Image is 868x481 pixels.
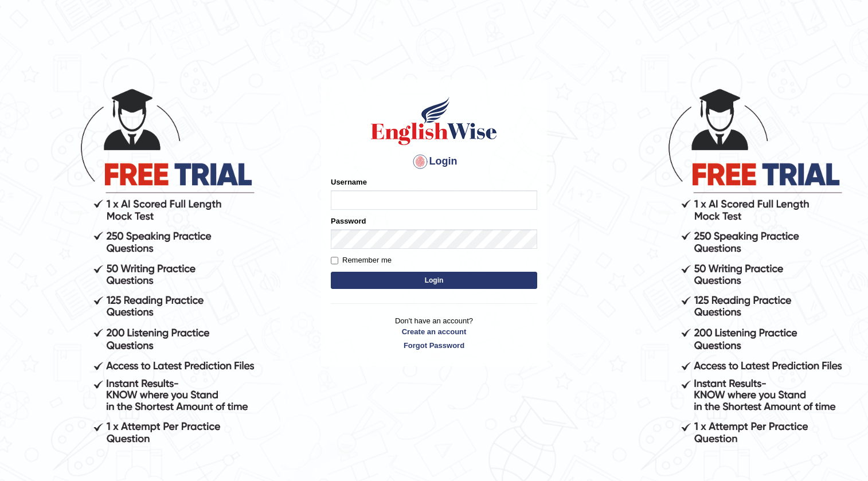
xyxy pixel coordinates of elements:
button: Login [331,272,537,289]
label: Password [331,216,366,226]
h4: Login [331,152,537,171]
a: Forgot Password [331,340,537,351]
input: Remember me [331,257,338,264]
p: Don't have an account? [331,315,537,351]
label: Username [331,177,367,187]
a: Create an account [331,326,537,337]
img: Logo of English Wise sign in for intelligent practice with AI [369,95,499,147]
label: Remember me [331,255,392,266]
